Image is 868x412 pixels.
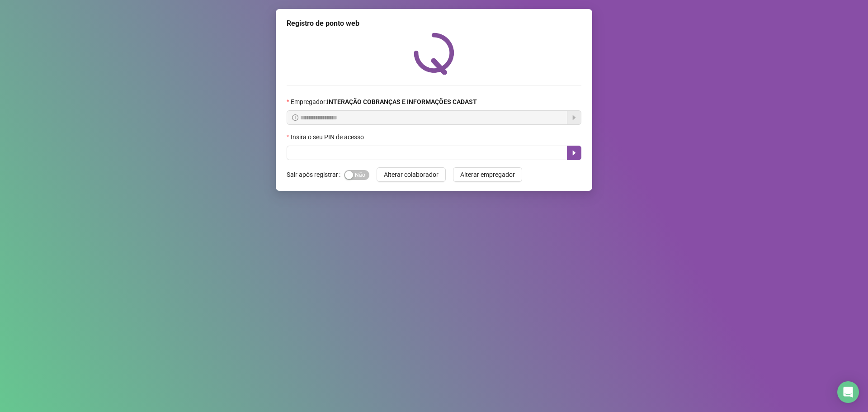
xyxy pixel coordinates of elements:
span: info-circle [292,114,298,121]
label: Sair após registrar [287,167,344,182]
span: Alterar colaborador [384,170,439,180]
label: Insira o seu PIN de acesso [287,132,370,142]
img: QRPoint [414,33,454,75]
span: Empregador : [291,97,477,107]
span: caret-right [571,149,578,156]
div: Open Intercom Messenger [837,381,859,403]
button: Alterar colaborador [377,167,446,182]
span: Alterar empregador [460,170,515,180]
button: Alterar empregador [453,167,522,182]
strong: INTERAÇÃO COBRANÇAS E INFORMAÇÕES CADAST [327,98,477,105]
div: Registro de ponto web [287,18,581,29]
